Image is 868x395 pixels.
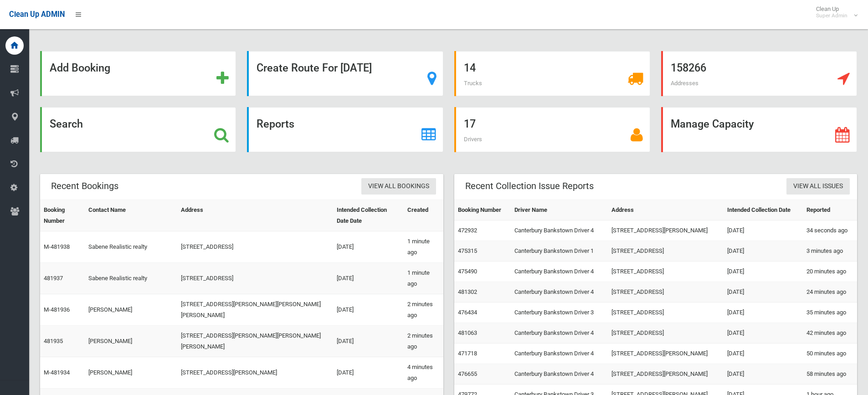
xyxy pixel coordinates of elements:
th: Driver Name [511,200,608,221]
span: Drivers [464,136,482,143]
strong: Search [50,118,83,130]
td: 1 minute ago [404,263,443,294]
td: Canterbury Bankstown Driver 4 [511,262,608,282]
small: Super Admin [816,12,847,19]
td: 2 minutes ago [404,326,443,357]
td: 1 minute ago [404,231,443,263]
td: 34 seconds ago [803,221,857,241]
td: [STREET_ADDRESS] [608,262,724,282]
a: Create Route For [DATE] [247,51,443,96]
td: Canterbury Bankstown Driver 4 [511,282,608,303]
td: 58 minutes ago [803,364,857,385]
strong: Manage Capacity [671,118,754,130]
td: [DATE] [724,344,803,364]
a: 481302 [458,288,477,295]
td: [DATE] [724,221,803,241]
td: [STREET_ADDRESS][PERSON_NAME][PERSON_NAME][PERSON_NAME] [177,294,333,326]
td: [STREET_ADDRESS][PERSON_NAME][PERSON_NAME][PERSON_NAME] [177,326,333,357]
a: 14 Trucks [454,51,650,96]
td: 20 minutes ago [803,262,857,282]
a: Manage Capacity [661,107,857,152]
td: [STREET_ADDRESS][PERSON_NAME] [608,364,724,385]
td: [DATE] [724,364,803,385]
strong: Reports [257,118,294,130]
a: 158266 Addresses [661,51,857,96]
td: [DATE] [724,241,803,262]
a: 481937 [44,275,63,282]
a: Reports [247,107,443,152]
td: [STREET_ADDRESS][PERSON_NAME] [608,221,724,241]
td: [STREET_ADDRESS] [608,282,724,303]
span: Clean Up [812,5,857,19]
th: Intended Collection Date [724,200,803,221]
strong: Add Booking [50,62,110,74]
th: Reported [803,200,857,221]
strong: 14 [464,62,476,74]
strong: 158266 [671,62,706,74]
a: 481935 [44,338,63,344]
a: 481063 [458,329,477,336]
a: 475315 [458,247,477,254]
td: Canterbury Bankstown Driver 4 [511,221,608,241]
th: Booking Number [40,200,85,231]
td: Canterbury Bankstown Driver 4 [511,344,608,364]
a: 475490 [458,268,477,275]
a: 472932 [458,227,477,234]
td: [DATE] [333,231,403,263]
a: 471718 [458,350,477,357]
th: Address [177,200,333,231]
a: Add Booking [40,51,236,96]
td: [DATE] [724,262,803,282]
td: [DATE] [333,263,403,294]
td: [STREET_ADDRESS][PERSON_NAME] [608,344,724,364]
td: Sabene Realistic realty [85,231,177,263]
span: Clean Up ADMIN [9,10,65,19]
header: Recent Collection Issue Reports [454,177,605,195]
strong: Create Route For [DATE] [257,62,372,74]
td: [DATE] [724,303,803,323]
a: Search [40,107,236,152]
th: Created [404,200,443,231]
td: [DATE] [333,326,403,357]
td: [STREET_ADDRESS] [177,231,333,263]
td: 3 minutes ago [803,241,857,262]
a: M-481938 [44,243,70,250]
th: Intended Collection Date Date [333,200,403,231]
td: [STREET_ADDRESS] [608,323,724,344]
a: M-481934 [44,369,70,376]
td: Sabene Realistic realty [85,263,177,294]
header: Recent Bookings [40,177,129,195]
a: 476434 [458,309,477,316]
td: [DATE] [333,294,403,326]
td: 24 minutes ago [803,282,857,303]
th: Contact Name [85,200,177,231]
td: Canterbury Bankstown Driver 4 [511,364,608,385]
td: 50 minutes ago [803,344,857,364]
th: Address [608,200,724,221]
td: [PERSON_NAME] [85,326,177,357]
strong: 17 [464,118,476,130]
td: [DATE] [724,323,803,344]
td: Canterbury Bankstown Driver 4 [511,323,608,344]
a: 476655 [458,370,477,377]
td: Canterbury Bankstown Driver 3 [511,303,608,323]
td: 2 minutes ago [404,294,443,326]
td: Canterbury Bankstown Driver 1 [511,241,608,262]
td: [STREET_ADDRESS] [608,303,724,323]
span: Trucks [464,80,482,87]
td: 4 minutes ago [404,357,443,389]
a: 17 Drivers [454,107,650,152]
td: [STREET_ADDRESS][PERSON_NAME] [177,357,333,389]
td: [PERSON_NAME] [85,357,177,389]
td: 42 minutes ago [803,323,857,344]
th: Booking Number [454,200,511,221]
td: [STREET_ADDRESS] [177,263,333,294]
a: M-481936 [44,306,70,313]
a: View All Bookings [361,178,436,195]
td: [PERSON_NAME] [85,294,177,326]
span: Addresses [671,80,699,87]
td: [DATE] [333,357,403,389]
td: 35 minutes ago [803,303,857,323]
td: [STREET_ADDRESS] [608,241,724,262]
td: [DATE] [724,282,803,303]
